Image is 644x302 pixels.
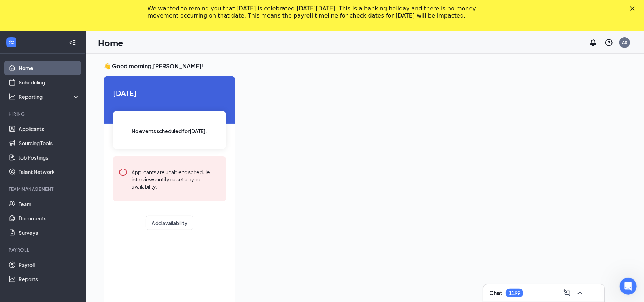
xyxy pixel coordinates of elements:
[132,127,207,135] span: No events scheduled for [DATE] .
[587,287,599,299] button: Minimize
[113,87,226,98] span: [DATE]
[589,38,598,47] svg: Notifications
[589,289,597,297] svg: Minimize
[104,62,626,70] h3: 👋 Good morning, [PERSON_NAME] !
[563,289,571,297] svg: ComposeMessage
[19,122,80,136] a: Applicants
[620,278,637,295] iframe: Intercom live chat
[561,287,573,299] button: ComposeMessage
[9,247,78,253] div: Payroll
[8,39,15,46] svg: WorkstreamLogo
[69,39,76,46] svg: Collapse
[132,168,220,190] div: Applicants are unable to schedule interviews until you set up your availability.
[19,225,80,240] a: Surveys
[98,36,123,49] h1: Home
[9,111,78,117] div: Hiring
[19,258,80,272] a: Payroll
[19,61,80,75] a: Home
[509,290,520,296] div: 1199
[19,197,80,211] a: Team
[605,38,613,47] svg: QuestionInfo
[630,6,638,11] div: Close
[19,93,80,100] div: Reporting
[9,186,78,192] div: Team Management
[9,93,16,100] svg: Analysis
[19,272,80,286] a: Reports
[622,39,628,45] div: AS
[574,287,586,299] button: ChevronUp
[19,211,80,225] a: Documents
[576,289,584,297] svg: ChevronUp
[489,289,502,297] h3: Chat
[19,165,80,179] a: Talent Network
[19,150,80,165] a: Job Postings
[148,5,485,19] div: We wanted to remind you that [DATE] is celebrated [DATE][DATE]. This is a banking holiday and the...
[146,216,193,230] button: Add availability
[119,168,127,176] svg: Error
[19,75,80,89] a: Scheduling
[19,136,80,150] a: Sourcing Tools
